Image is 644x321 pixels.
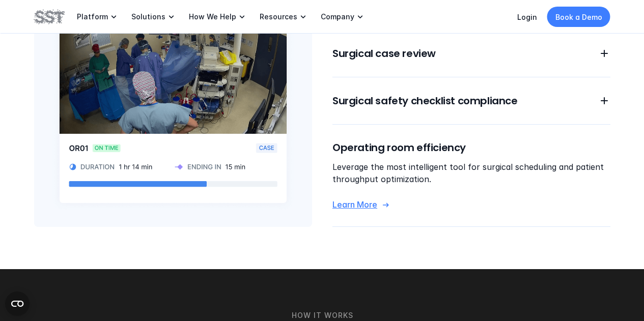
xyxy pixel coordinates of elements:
p: Book a Demo [555,12,602,22]
button: Open CMP widget [5,291,30,316]
p: Learn More [332,199,377,210]
p: Resources [260,12,297,21]
p: Leverage the most intelligent tool for surgical scheduling and patient throughput optimization. [332,161,610,185]
a: Book a Demo [547,7,610,27]
a: Learn More [332,199,610,210]
h6: Operating room efficiency [332,140,610,155]
h6: Surgical safety checklist compliance [332,94,586,108]
img: SST logo [34,8,65,25]
p: Company [321,12,354,21]
p: How We Help [189,12,236,21]
a: Login [517,13,537,21]
h6: Surgical case review [332,46,586,61]
p: Solutions [131,12,165,21]
p: HOW IT WORKS [291,310,353,321]
p: Platform [77,12,108,21]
